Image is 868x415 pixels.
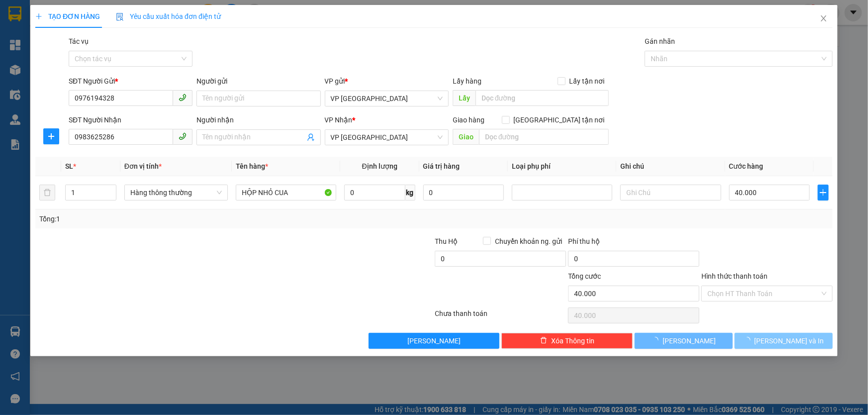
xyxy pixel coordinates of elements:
[331,91,443,106] span: VP Xuân Giang
[491,236,566,247] span: Chuyển khoản ng. gửi
[820,14,828,22] span: close
[810,5,838,33] button: Close
[818,185,829,201] button: plus
[652,337,663,344] span: loading
[540,337,547,345] span: delete
[362,162,397,170] span: Định lượng
[645,37,675,45] label: Gán nhãn
[616,157,725,176] th: Ghi chú
[635,333,733,349] button: [PERSON_NAME]
[69,114,193,125] div: SĐT Người Nhận
[453,77,482,85] span: Lấy hàng
[453,129,479,145] span: Giao
[116,12,221,20] span: Yêu cầu xuất hóa đơn điện tử
[130,185,222,200] span: Hàng thông thường
[307,133,315,141] span: user-add
[744,337,755,344] span: loading
[65,162,73,170] span: SL
[236,162,268,170] span: Tên hàng
[369,333,500,349] button: [PERSON_NAME]
[701,272,768,280] label: Hình thức thanh toán
[453,116,484,124] span: Giao hàng
[434,308,568,325] div: Chưa thanh toán
[44,132,59,140] span: plus
[551,335,594,346] span: Xóa Thông tin
[196,114,320,125] div: Người nhận
[423,162,460,170] span: Giá trị hàng
[179,94,187,102] span: phone
[405,185,415,201] span: kg
[453,90,476,106] span: Lấy
[325,116,353,124] span: VP Nhận
[69,76,193,87] div: SĐT Người Gửi
[407,335,461,346] span: [PERSON_NAME]
[508,157,616,176] th: Loại phụ phí
[501,333,633,349] button: deleteXóa Thông tin
[735,333,833,349] button: [PERSON_NAME] và In
[116,13,124,21] img: icon
[236,185,336,201] input: VD: Bàn, Ghế
[729,162,764,170] span: Cước hàng
[43,128,59,144] button: plus
[331,130,443,145] span: VP Mỹ Đình
[69,37,89,45] label: Tác vụ
[179,132,187,140] span: phone
[35,12,100,20] span: TẠO ĐƠN HÀNG
[435,237,458,245] span: Thu Hộ
[124,162,162,170] span: Đơn vị tính
[35,13,42,20] span: plus
[476,90,609,106] input: Dọc đường
[818,189,828,197] span: plus
[39,213,335,224] div: Tổng: 1
[423,185,504,201] input: 0
[663,335,716,346] span: [PERSON_NAME]
[196,76,320,87] div: Người gửi
[566,76,609,87] span: Lấy tận nơi
[620,185,721,201] input: Ghi Chú
[568,236,699,251] div: Phí thu hộ
[568,272,601,280] span: Tổng cước
[39,185,55,201] button: delete
[479,129,609,145] input: Dọc đường
[755,335,824,346] span: [PERSON_NAME] và In
[510,114,609,125] span: [GEOGRAPHIC_DATA] tận nơi
[325,76,449,87] div: VP gửi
